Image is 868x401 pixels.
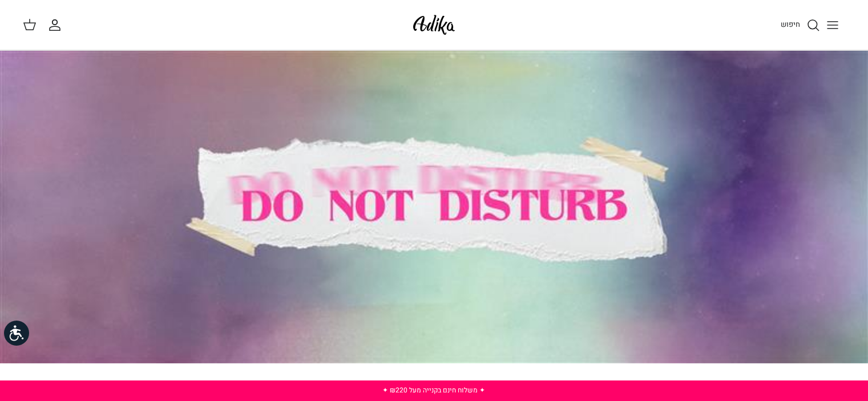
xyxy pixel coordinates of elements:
[382,385,485,395] a: ✦ משלוח חינם בקנייה מעל ₪220 ✦
[781,19,800,30] span: חיפוש
[820,13,845,38] button: Toggle menu
[48,18,66,32] a: החשבון שלי
[781,18,820,32] a: חיפוש
[410,11,458,38] img: Adika IL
